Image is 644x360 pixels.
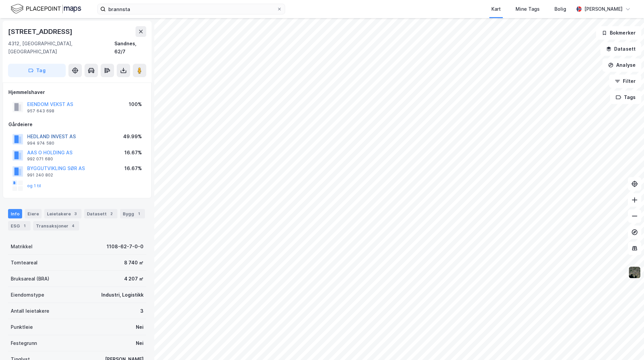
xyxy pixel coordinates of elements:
div: [PERSON_NAME] [584,5,623,13]
div: 3 [72,210,79,217]
div: Eiere [25,209,42,218]
div: 994 974 580 [27,141,54,146]
div: 957 643 698 [27,108,54,114]
div: 4 207 ㎡ [124,275,144,283]
input: Søk på adresse, matrikkel, gårdeiere, leietakere eller personer [106,4,277,14]
img: 9k= [628,266,641,279]
div: Matrikkel [11,243,33,251]
div: Nei [136,323,144,331]
div: 992 071 680 [27,156,53,162]
iframe: Chat Widget [610,328,644,360]
div: Bygg [120,209,145,218]
div: Industri, Logistikk [101,291,144,299]
div: Sandnes, 62/7 [114,40,146,56]
button: Analyse [602,58,641,72]
div: 1 [136,210,142,217]
div: 2 [108,210,115,217]
button: Bokmerker [596,26,641,40]
div: Festegrunn [11,339,37,347]
div: Hjemmelshaver [8,88,146,96]
div: 3 [140,307,144,315]
div: 16.67% [124,149,142,157]
div: Antall leietakere [11,307,49,315]
div: Datasett [84,209,117,218]
div: 100% [129,100,142,108]
div: 991 240 802 [27,172,53,178]
div: Transaksjoner [33,221,79,230]
div: ESG [8,221,31,230]
div: 4 [70,222,76,229]
div: Leietakere [44,209,82,218]
button: Tags [610,91,641,104]
div: [STREET_ADDRESS] [8,26,74,37]
img: logo.f888ab2527a4732fd821a326f86c7f29.svg [11,3,81,15]
div: Mine Tags [516,5,540,13]
div: Punktleie [11,323,33,331]
div: Kontrollprogram for chat [610,328,644,360]
div: Nei [136,339,144,347]
div: Bolig [554,5,566,13]
div: Tomteareal [11,259,38,267]
div: 1108-62-7-0-0 [107,243,144,251]
div: 8 740 ㎡ [124,259,144,267]
div: Kart [491,5,501,13]
div: Info [8,209,22,218]
div: 49.99% [123,133,142,141]
button: Datasett [600,42,641,56]
div: 1 [21,222,28,229]
div: 16.67% [124,164,142,172]
button: Tag [8,64,66,77]
div: Gårdeiere [8,120,146,128]
button: Filter [609,74,641,88]
div: 4312, [GEOGRAPHIC_DATA], [GEOGRAPHIC_DATA] [8,40,114,56]
div: Bruksareal (BRA) [11,275,49,283]
div: Eiendomstype [11,291,44,299]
